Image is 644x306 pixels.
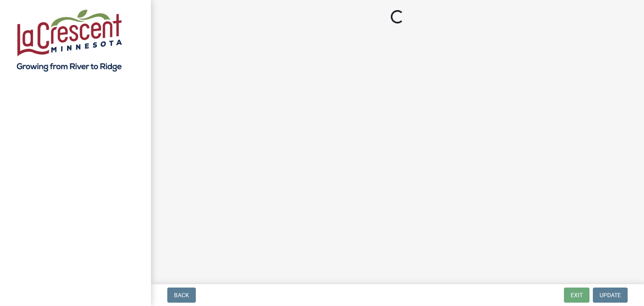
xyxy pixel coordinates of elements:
button: Update [593,288,628,303]
button: Back [167,288,196,303]
button: Exit [564,288,589,303]
span: Update [600,292,621,298]
span: Back [174,292,189,298]
img: City of La Crescent, Minnesota [17,9,122,72]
